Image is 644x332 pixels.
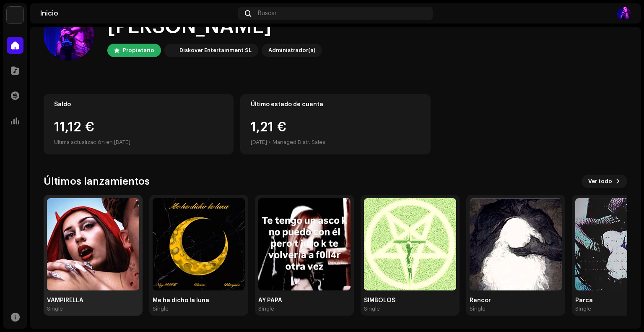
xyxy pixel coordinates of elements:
[153,306,169,312] div: Single
[47,306,63,312] div: Single
[273,137,325,147] div: Managed Distr. Sales
[364,306,380,312] div: Single
[364,198,456,290] img: 871391ca-ade6-4d13-8116-d5d1a76d495c
[251,101,420,108] div: Último estado de cuenta
[44,94,234,154] re-o-card-value: Saldo
[575,306,591,312] div: Single
[7,7,23,24] img: 297a105e-aa6c-4183-9ff4-27133c00f2e2
[470,306,486,312] div: Single
[40,10,235,17] div: Inicio
[54,137,223,147] div: Última actualización en [DATE]
[251,137,267,147] div: [DATE]
[617,7,631,20] img: 8c013802-5fe7-485e-a65a-e971146642c5
[47,198,139,290] img: 725ebbe7-e282-47c9-a47d-cbdbd805abcf
[470,297,562,304] div: Rencor
[269,137,271,147] div: •
[54,101,223,108] div: Saldo
[179,45,252,55] div: Diskover Entertainment SL
[153,198,245,290] img: 70ab48c0-da6d-42c7-85a2-e4755341b9fb
[47,297,139,304] div: VAMPIRELLA
[588,173,612,190] span: Ver todo
[107,13,322,40] div: [PERSON_NAME]
[166,45,176,55] img: 297a105e-aa6c-4183-9ff4-27133c00f2e2
[258,198,351,290] img: 8ffed727-22a6-4508-9f49-0debd5faa35a
[582,175,627,188] button: Ver todo
[258,10,277,17] span: Buscar
[258,297,351,304] div: AY PAPÁ
[258,306,274,312] div: Single
[123,45,154,55] div: Propietario
[470,198,562,290] img: ea9a20c8-724c-486f-9b7b-e0806384ef70
[153,297,245,304] div: Me ha dicho la luna
[364,297,456,304] div: SIMBOLOS
[44,175,150,188] h3: Últimos lanzamientos
[268,45,315,55] div: Administrador(a)
[240,94,430,154] re-o-card-value: Último estado de cuenta
[44,10,94,60] img: 8c013802-5fe7-485e-a65a-e971146642c5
